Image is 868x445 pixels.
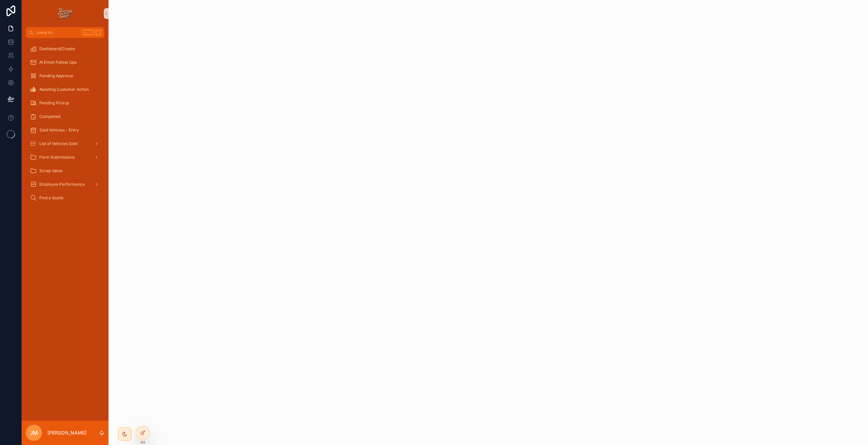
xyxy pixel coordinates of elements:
a: Employee Performance [26,178,104,190]
p: [PERSON_NAME] [47,429,86,436]
span: Pending Pickup [39,100,69,106]
a: Find a Quote [26,192,104,204]
a: Pending Approval [26,70,104,82]
span: List of Vehicles Sold [39,141,77,146]
a: Awaiting Customer Action [26,83,104,96]
span: Ctrl [82,29,94,36]
span: Scrap Value [39,168,62,174]
a: List of Vehicles Sold [26,138,104,150]
span: Jump to... [36,30,79,35]
span: Sold Vehicles - Entry [39,127,79,133]
a: Scrap Value [26,165,104,177]
a: Completed [26,110,104,123]
span: Find a Quote [39,195,63,201]
button: Jump to...CtrlK [26,27,104,38]
a: Sold Vehicles - Entry [26,124,104,136]
div: scrollable content [22,38,108,213]
span: Form Submissions [39,155,75,160]
a: Pending Pickup [26,97,104,109]
span: AI Email Follow Ups [39,60,77,65]
a: AI Email Follow Ups [26,56,104,68]
a: Dashboard/Create [26,43,104,55]
span: Completed [39,114,60,119]
span: Dashboard/Create [39,46,75,52]
span: Awaiting Customer Action [39,87,89,92]
img: App logo [58,8,73,19]
span: Employee Performance [39,182,85,187]
span: JM [30,429,38,437]
span: K [96,30,101,35]
span: Pending Approval [39,73,73,79]
a: Form Submissions [26,151,104,163]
